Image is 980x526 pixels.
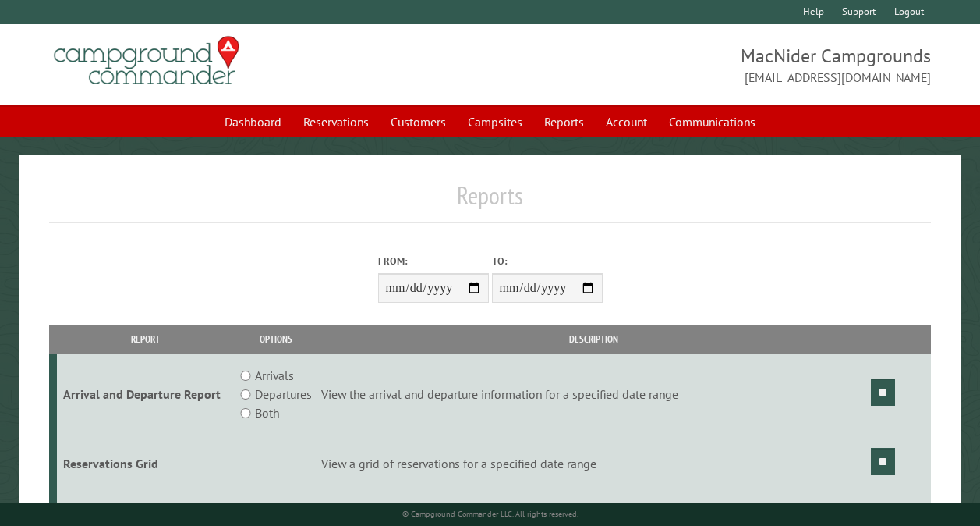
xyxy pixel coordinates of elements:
label: Departures [255,385,312,403]
td: Reservations Grid [57,435,234,492]
a: Reports [535,107,593,137]
a: Account [596,107,656,137]
a: Communications [660,107,765,137]
th: Options [233,325,319,353]
td: View the arrival and departure information for a specified date range [319,354,869,435]
a: Dashboard [215,107,291,137]
a: Customers [381,107,455,137]
label: To: [492,254,603,268]
img: Campground Commander [49,30,244,91]
th: Description [319,325,869,353]
td: View a grid of reservations for a specified date range [319,435,869,492]
td: Arrival and Departure Report [57,354,234,435]
label: Both [255,403,279,422]
a: Reservations [294,107,378,137]
th: Report [57,325,234,353]
small: © Campground Commander LLC. All rights reserved. [402,509,578,519]
label: From: [378,254,489,268]
label: Arrivals [255,366,294,385]
span: MacNider Campgrounds [EMAIL_ADDRESS][DOMAIN_NAME] [490,43,932,87]
a: Campsites [458,107,532,137]
h1: Reports [49,180,931,223]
